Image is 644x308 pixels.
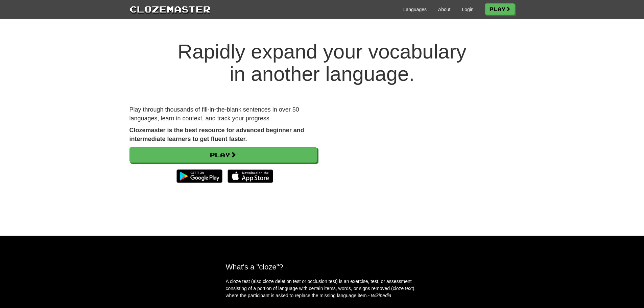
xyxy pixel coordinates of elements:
[129,105,317,123] p: Play through thousands of fill-in-the-blank sentences in over 50 languages, learn in context, and...
[129,3,211,15] a: Clozemaster
[462,6,473,13] a: Login
[226,263,419,271] h2: What's a "cloze"?
[173,166,225,186] img: Get it on Google Play
[438,6,451,13] a: About
[228,169,273,183] img: Download_on_the_App_Store_Badge_US-UK_135x40-25178aeef6eb6b83b96f5f2d004eda3bffbb37122de64afbaef7...
[403,6,427,13] a: Languages
[226,278,419,299] p: A cloze test (also cloze deletion test or occlusion test) is an exercise, test, or assessment con...
[129,147,317,163] a: Play
[485,3,515,15] a: Play
[368,293,391,298] em: - Wikipedia
[129,127,304,142] strong: Clozemaster is the best resource for advanced beginner and intermediate learners to get fluent fa...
